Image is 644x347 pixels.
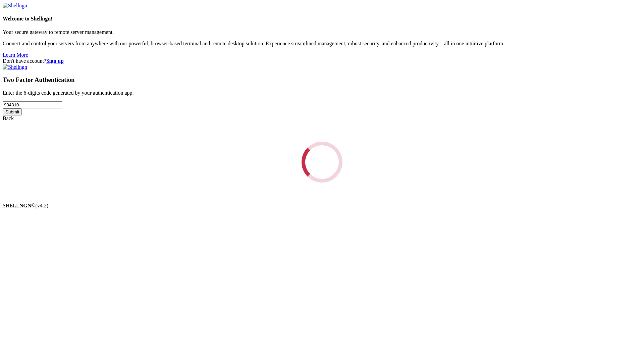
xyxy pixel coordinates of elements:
p: Connect and control your servers from anywhere with our powerful, browser-based terminal and remo... [3,41,641,47]
a: Sign up [46,58,64,64]
span: 4.2.0 [36,203,49,208]
p: Your secure gateway to remote server management. [3,29,641,35]
h4: Welcome to Shellngn! [3,16,641,22]
img: Shellngn [3,3,27,9]
h3: Two Factor Authentication [3,76,641,84]
div: Don't have account? [3,58,641,64]
a: Back [3,115,14,121]
div: Loading... [300,140,344,184]
a: Learn More [3,52,28,58]
b: NGN [19,203,32,208]
input: Two factor code [3,101,62,108]
img: Shellngn [3,64,27,70]
p: Enter the 6-digits code generated by your authentication app. [3,90,641,96]
input: Submit [3,108,22,115]
span: SHELL © [3,203,48,208]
